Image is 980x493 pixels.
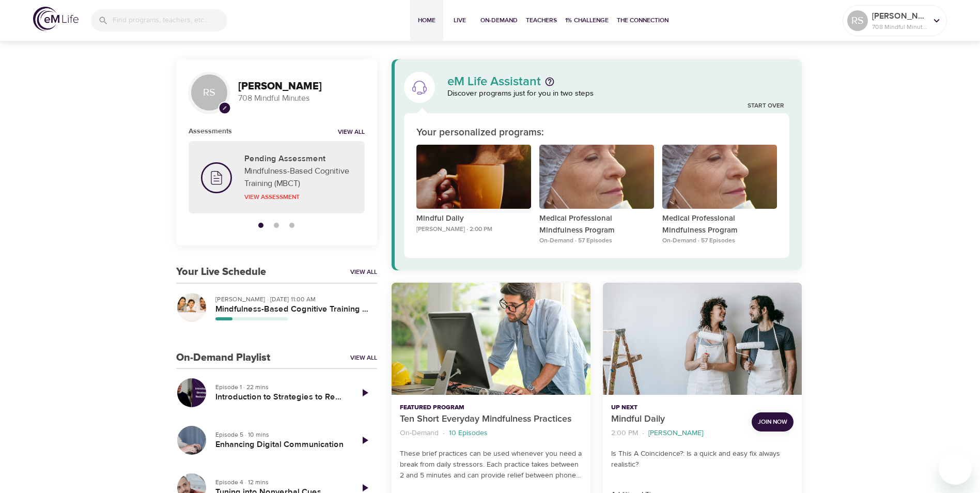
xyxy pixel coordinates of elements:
h6: Assessments [189,126,232,137]
p: Episode 1 · 22 mins [215,382,344,392]
p: Is This A Coincidence?: Is a quick and easy fix always realistic? [611,449,794,470]
a: Play Episode [352,428,377,453]
p: Your personalized programs: [416,126,544,141]
iframe: Button to launch messaging window [939,452,972,485]
p: These brief practices can be used whenever you need a break from daily stressors. Each practice t... [400,449,582,481]
input: Find programs, teachers, etc... [113,9,227,32]
h5: Enhancing Digital Communication [215,439,344,450]
p: Mindfulness-Based Cognitive Training (MBCT) [244,165,352,190]
p: eM Life Assistant [447,75,541,88]
button: Medical Professional Mindfulness Program [539,145,654,213]
button: Introduction to Strategies to Reduce Stress [176,377,207,408]
button: Mindful Daily [416,145,531,213]
span: The Connection [617,15,668,26]
p: 10 Episodes [449,428,488,439]
a: View All [350,268,377,276]
p: [PERSON_NAME] [648,428,703,439]
span: Join Now [758,417,787,427]
p: [PERSON_NAME] · 2:00 PM [416,225,531,234]
p: [PERSON_NAME] · [DATE] 11:00 AM [215,295,369,304]
p: Episode 4 · 12 mins [215,477,344,487]
a: Play Episode [352,380,377,405]
span: 1% Challenge [565,15,609,26]
a: View All [350,353,377,362]
button: Join Now [752,412,794,432]
p: On-Demand [400,428,439,439]
img: eM Life Assistant [411,79,428,96]
p: 708 Mindful Minutes [872,22,927,32]
p: View Assessment [244,192,352,202]
p: On-Demand · 57 Episodes [662,236,777,245]
p: Mindful Daily [416,213,531,225]
button: Mindful Daily [603,283,802,395]
p: 2:00 PM [611,428,638,439]
p: 708 Mindful Minutes [238,93,365,104]
a: Start Over [748,102,784,111]
p: Mindful Daily [611,412,743,426]
p: Up Next [611,403,743,412]
div: RS [189,72,230,113]
li: · [443,426,445,440]
h3: Your Live Schedule [176,266,266,278]
img: logo [33,7,79,31]
nav: breadcrumb [611,426,743,440]
p: Episode 5 · 10 mins [215,430,344,439]
button: Ten Short Everyday Mindfulness Practices [392,283,590,395]
h5: Introduction to Strategies to Reduce Stress [215,392,344,403]
h5: Pending Assessment [244,153,352,164]
p: [PERSON_NAME] [872,10,927,22]
p: Medical Professional Mindfulness Program [539,213,654,236]
span: Teachers [526,15,557,26]
div: RS [847,10,868,31]
p: Medical Professional Mindfulness Program [662,213,777,236]
p: Discover programs just for you in two steps [447,88,790,100]
nav: breadcrumb [400,426,582,440]
h3: On-Demand Playlist [176,352,270,364]
a: View all notifications [338,128,365,137]
h3: [PERSON_NAME] [238,81,365,93]
li: · [642,426,644,440]
span: Home [414,15,439,26]
button: Medical Professional Mindfulness Program [662,145,777,213]
h5: Mindfulness-Based Cognitive Training (MBCT) [215,304,369,315]
button: Enhancing Digital Communication [176,425,207,456]
span: Live [447,15,472,26]
p: On-Demand · 57 Episodes [539,236,654,245]
p: Featured Program [400,403,582,412]
span: On-Demand [480,15,518,26]
p: Ten Short Everyday Mindfulness Practices [400,412,582,426]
